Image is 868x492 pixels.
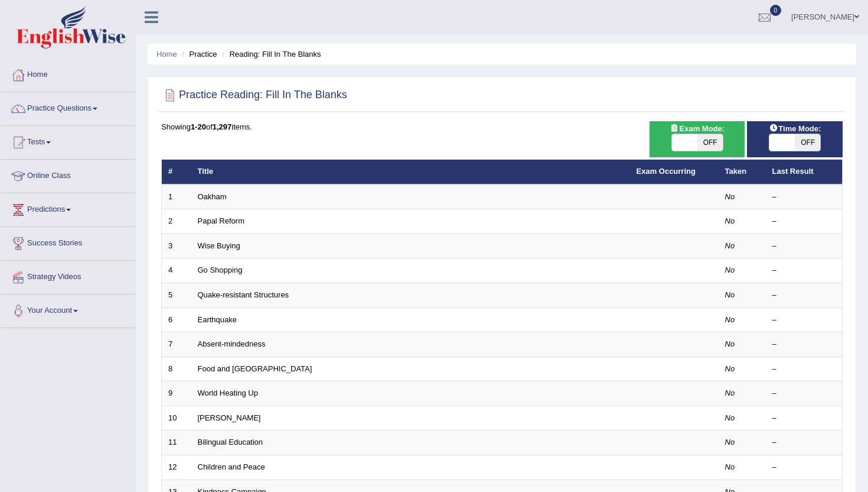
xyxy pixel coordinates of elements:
[1,59,135,88] a: Home
[1,261,135,290] a: Strategy Videos
[198,192,227,201] a: Oakham
[795,134,820,151] span: OFF
[198,389,258,397] a: World Heating Up
[162,406,191,430] td: 10
[725,462,735,471] em: No
[772,437,836,448] div: –
[198,462,265,471] a: Children and Peace
[162,332,191,357] td: 7
[650,121,745,157] div: Show exams occurring in exams
[697,134,723,151] span: OFF
[725,438,735,446] em: No
[162,209,191,234] td: 2
[161,121,843,132] div: Showing of items.
[162,430,191,455] td: 11
[198,364,312,373] a: Food and [GEOGRAPHIC_DATA]
[162,283,191,308] td: 5
[162,455,191,480] td: 12
[198,290,289,299] a: Quake-resistant Structures
[725,216,735,225] em: No
[772,339,836,350] div: –
[665,122,729,135] span: Exam Mode:
[198,241,240,250] a: Wise Buying
[191,122,206,131] b: 1-20
[162,184,191,209] td: 1
[772,364,836,375] div: –
[1,294,135,324] a: Your Account
[772,290,836,301] div: –
[191,160,630,184] th: Title
[725,364,735,373] em: No
[772,388,836,399] div: –
[162,258,191,283] td: 4
[772,462,836,473] div: –
[725,315,735,324] em: No
[725,241,735,250] em: No
[766,160,843,184] th: Last Result
[725,192,735,201] em: No
[725,266,735,274] em: No
[198,266,243,274] a: Go Shopping
[1,227,135,257] a: Success Stories
[198,438,263,446] a: Bilingual Education
[1,193,135,223] a: Predictions
[1,92,135,122] a: Practice Questions
[772,216,836,227] div: –
[725,413,735,422] em: No
[179,48,217,60] li: Practice
[162,307,191,332] td: 6
[1,160,135,189] a: Online Class
[219,48,321,60] li: Reading: Fill In The Blanks
[772,413,836,424] div: –
[213,122,232,131] b: 1,297
[162,234,191,258] td: 3
[725,290,735,299] em: No
[161,86,347,104] h2: Practice Reading: Fill In The Blanks
[198,216,244,225] a: Papal Reform
[198,339,266,348] a: Absent-mindedness
[198,413,261,422] a: [PERSON_NAME]
[772,241,836,252] div: –
[772,315,836,326] div: –
[772,265,836,276] div: –
[198,315,237,324] a: Earthquake
[156,50,177,59] a: Home
[764,122,825,135] span: Time Mode:
[162,160,191,184] th: #
[725,339,735,348] em: No
[1,126,135,156] a: Tests
[770,5,782,16] span: 0
[162,357,191,381] td: 8
[772,192,836,203] div: –
[637,167,696,176] a: Exam Occurring
[719,160,766,184] th: Taken
[725,389,735,397] em: No
[162,381,191,406] td: 9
